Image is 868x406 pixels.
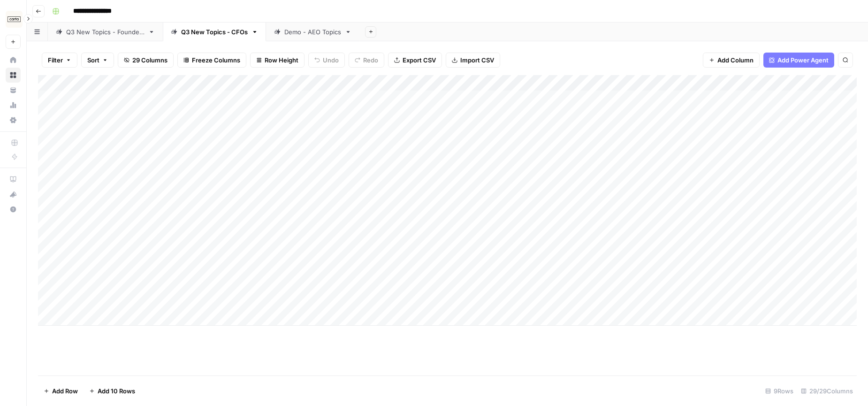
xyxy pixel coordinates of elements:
div: Q3 New Topics - CFOs [181,27,248,37]
span: Freeze Columns [192,55,240,65]
button: Row Height [250,53,305,68]
div: 9 Rows [761,383,797,398]
span: Sort [87,55,99,65]
span: 29 Columns [132,55,168,65]
button: Add Column [703,53,760,68]
div: Q3 New Topics - Founders [66,27,145,37]
div: What's new? [6,187,20,201]
a: AirOps Academy [6,172,21,187]
button: Redo [349,53,384,68]
button: Workspace: Carta [6,8,21,31]
a: Your Data [6,83,21,98]
button: 29 Columns [118,53,174,68]
button: Undo [308,53,345,68]
button: What's new? [6,187,21,202]
a: Q3 New Topics - CFOs [163,23,266,41]
button: Help + Support [6,202,21,217]
span: Filter [48,55,63,65]
a: Settings [6,113,21,128]
button: Sort [81,53,114,68]
button: Import CSV [446,53,500,68]
span: Add 10 Rows [98,386,135,396]
a: Browse [6,68,21,83]
button: Add 10 Rows [84,383,141,398]
span: Redo [363,55,378,65]
button: Export CSV [388,53,442,68]
a: Demo - AEO Topics [266,23,359,41]
span: Add Column [717,55,754,65]
span: Row Height [265,55,298,65]
span: Add Row [52,386,78,396]
button: Add Row [38,383,84,398]
a: Q3 New Topics - Founders [48,23,163,41]
span: Add Power Agent [777,55,829,65]
span: Export CSV [403,55,436,65]
div: 29/29 Columns [797,383,857,398]
span: Import CSV [460,55,494,65]
button: Freeze Columns [177,53,246,68]
div: Demo - AEO Topics [284,27,341,37]
span: Undo [323,55,339,65]
a: Usage [6,98,21,113]
a: Home [6,53,21,68]
button: Filter [42,53,77,68]
img: Carta Logo [6,11,23,28]
button: Add Power Agent [763,53,834,68]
